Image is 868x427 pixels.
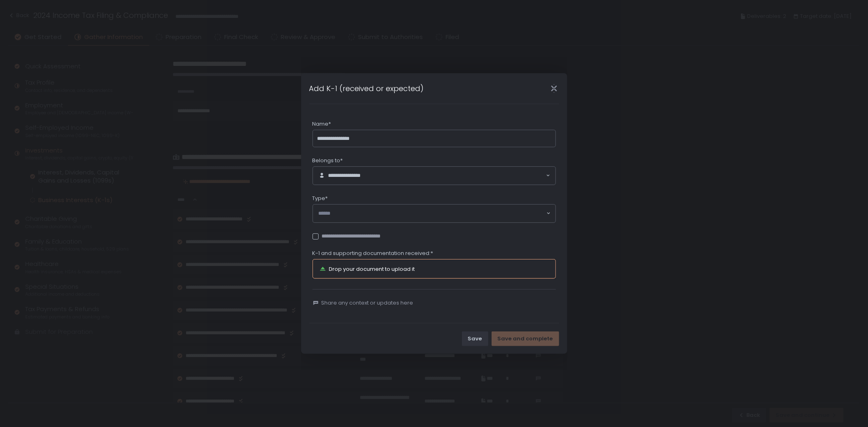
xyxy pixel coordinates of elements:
h1: Add K-1 (received or expected) [309,83,424,94]
span: Share any context or updates here [321,299,413,307]
span: Belongs to* [313,157,343,164]
div: Search for option [313,167,555,185]
input: Search for option [319,209,546,218]
span: Name* [313,120,331,128]
div: Save [468,335,482,342]
input: Search for option [370,172,545,180]
button: Save [462,331,488,346]
div: Search for option [313,205,555,222]
div: Close [541,84,567,93]
span: K-1 and supporting documentation received:* [313,250,433,257]
span: Type* [313,195,328,202]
